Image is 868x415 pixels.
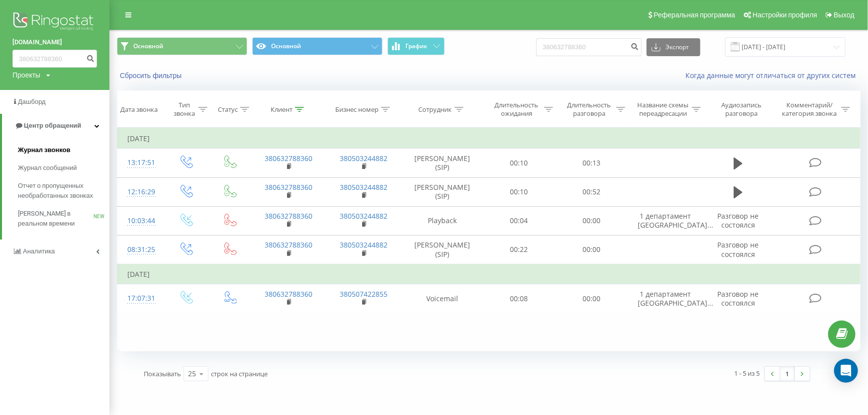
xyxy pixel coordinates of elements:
[565,101,614,118] div: Длительность разговора
[265,154,312,163] a: 380632788360
[265,182,312,192] a: 380632788360
[536,38,642,56] input: Поиск по номеру
[555,149,628,177] td: 00:13
[120,105,158,114] div: Дата звонка
[340,289,387,299] a: 380507422855
[18,98,46,105] span: Дашборд
[780,101,839,118] div: Комментарий/категория звонка
[173,101,196,118] div: Тип звонка
[12,50,97,68] input: Поиск по номеру
[188,369,196,379] div: 25
[637,101,689,118] div: Название схемы переадресации
[647,38,700,56] button: Экспорт
[834,11,855,19] span: Выход
[340,154,387,163] a: 380503244882
[406,43,428,50] span: График
[555,177,628,206] td: 00:52
[265,240,312,249] a: 380632788360
[127,240,154,259] div: 08:31:25
[483,284,556,313] td: 00:08
[12,37,97,47] a: [DOMAIN_NAME]
[127,182,154,202] div: 12:16:29
[117,264,861,284] td: [DATE]
[117,129,861,149] td: [DATE]
[780,367,795,381] a: 1
[2,114,109,138] a: Центр обращений
[555,206,628,235] td: 00:00
[387,37,445,55] button: График
[483,235,556,264] td: 00:22
[117,37,247,55] button: Основной
[401,284,482,313] td: Voicemail
[127,211,154,231] div: 10:03:44
[18,177,109,205] a: Отчет о пропущенных необработанных звонках
[492,101,542,118] div: Длительность ожидания
[401,177,482,206] td: [PERSON_NAME] (SIP)
[117,71,187,80] button: Сбросить фильтры
[555,284,628,313] td: 00:00
[555,235,628,264] td: 00:00
[18,181,104,201] span: Отчет о пропущенных необработанных звонках
[717,289,759,308] span: Разговор не состоялся
[638,211,713,230] span: 1 департамент [GEOGRAPHIC_DATA]...
[18,159,109,177] a: Журнал сообщений
[127,153,154,172] div: 13:17:51
[133,42,163,50] span: Основной
[265,211,312,221] a: 380632788360
[654,11,735,19] span: Реферальная программа
[211,369,268,378] span: строк на странице
[717,211,759,230] span: Разговор не состоялся
[638,289,713,308] span: 1 департамент [GEOGRAPHIC_DATA]...
[419,105,452,114] div: Сотрудник
[340,240,387,249] a: 380503244882
[340,182,387,192] a: 380503244882
[24,122,81,129] span: Центр обращений
[834,359,858,383] div: Open Intercom Messenger
[252,37,383,55] button: Основной
[401,206,482,235] td: Playback
[335,105,379,114] div: Бизнес номер
[401,235,482,264] td: [PERSON_NAME] (SIP)
[483,206,556,235] td: 00:04
[218,105,238,114] div: Статус
[271,105,292,114] div: Клиент
[23,248,55,255] span: Аналитика
[18,209,94,229] span: [PERSON_NAME] в реальном времени
[735,368,760,378] div: 1 - 5 из 5
[18,163,77,173] span: Журнал сообщений
[18,141,109,159] a: Журнал звонков
[401,149,482,177] td: [PERSON_NAME] (SIP)
[127,289,154,308] div: 17:07:31
[483,149,556,177] td: 00:10
[18,145,70,155] span: Журнал звонков
[12,70,40,80] div: Проекты
[712,101,771,118] div: Аудиозапись разговора
[685,71,861,80] a: Когда данные могут отличаться от других систем
[340,211,387,221] a: 380503244882
[717,240,759,258] span: Разговор не состоялся
[12,10,97,35] img: Ringostat logo
[18,205,109,233] a: [PERSON_NAME] в реальном времениNEW
[144,369,181,378] span: Показывать
[753,11,817,19] span: Настройки профиля
[265,289,312,299] a: 380632788360
[483,177,556,206] td: 00:10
